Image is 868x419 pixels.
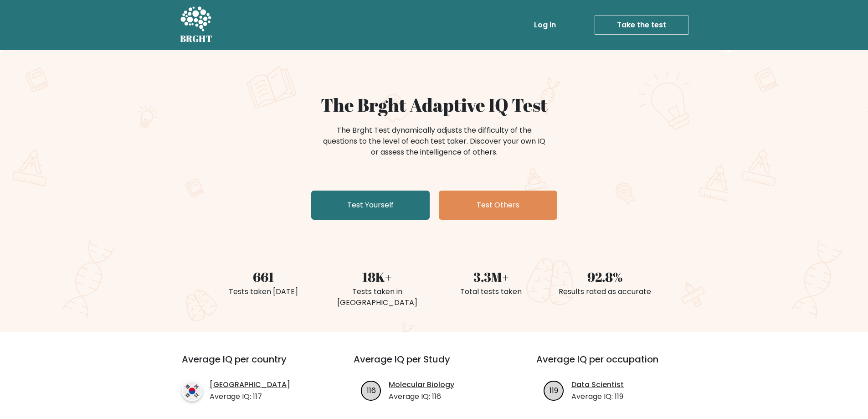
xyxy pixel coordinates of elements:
a: Molecular Biology [389,379,454,390]
p: Average IQ: 116 [389,391,454,402]
div: 18K+ [326,267,429,286]
h5: BRGHT [180,33,213,44]
div: Tests taken [DATE] [212,286,315,297]
h3: Average IQ per Study [354,354,514,376]
a: Data Scientist [571,379,624,390]
a: Take the test [595,16,688,35]
h1: The Brght Adaptive IQ Test [212,94,657,116]
div: Tests taken in [GEOGRAPHIC_DATA] [326,286,429,308]
h3: Average IQ per country [182,354,321,376]
div: 3.3M+ [440,267,543,286]
a: Test Others [439,191,557,220]
div: 661 [212,267,315,286]
img: country [182,381,202,401]
h3: Average IQ per occupation [536,354,697,376]
div: 92.8% [554,267,657,286]
a: [GEOGRAPHIC_DATA] [210,379,290,390]
div: Results rated as accurate [554,286,657,297]
div: Total tests taken [440,286,543,297]
text: 116 [367,385,376,395]
text: 119 [550,385,558,395]
a: BRGHT [180,4,213,47]
div: The Brght Test dynamically adjusts the difficulty of the questions to the level of each test take... [320,125,548,158]
a: Log in [530,16,560,34]
p: Average IQ: 117 [210,391,290,402]
p: Average IQ: 119 [571,391,624,402]
a: Test Yourself [311,191,430,220]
